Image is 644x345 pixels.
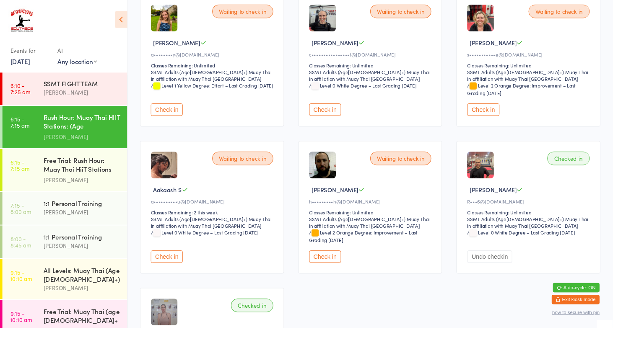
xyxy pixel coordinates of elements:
div: Checked in [243,314,287,328]
div: SSMT Adults (Age[DEMOGRAPHIC_DATA]+) Muay Thai in affiliation with Muay Thai [GEOGRAPHIC_DATA] [325,227,456,241]
span: [PERSON_NAME] [493,41,543,49]
img: image1662338422.png [491,5,519,33]
span: / Level 0 White Degree – Last Grading [DATE] [325,86,438,93]
div: Classes Remaining: Unlimited [325,65,456,72]
span: [PERSON_NAME] [161,41,210,49]
div: Classes Remaining: Unlimited [325,219,456,227]
div: [PERSON_NAME] [46,184,127,194]
button: Check in [491,109,525,122]
div: Classes Remaining: Unlimited [158,65,290,72]
div: R•••6@[DOMAIN_NAME] [491,208,622,215]
div: Classes Remaining: Unlimited [491,219,622,227]
span: Aakaash S [161,195,191,204]
div: c••••••••••••••••f@[DOMAIN_NAME] [325,54,456,61]
div: Free Trial: Muay Thai (age [DEMOGRAPHIC_DATA]+ years) [46,322,127,343]
div: [PERSON_NAME] [46,298,127,307]
time: 8:00 - 8:45 am [11,247,33,261]
span: / Level 0 White Degree – Last Grading [DATE] [491,241,604,248]
button: Exit kiosk mode [580,310,630,320]
time: 6:15 - 7:15 am [11,167,31,180]
span: / Level 1 Yellow Degree: Effort – Last Grading [DATE] [158,86,287,93]
div: Waiting to check in [223,5,287,19]
button: Check in [158,263,192,276]
img: image1759139138.png [325,5,353,33]
div: At [60,46,102,60]
div: Any location [60,60,102,69]
div: Checked in [575,160,620,174]
time: 7:15 - 8:00 am [11,212,33,226]
span: [PERSON_NAME] [327,195,377,204]
time: 9:15 - 10:10 am [11,326,34,339]
time: 6:10 - 7:25 am [11,87,32,100]
div: a••••••••••u@[DOMAIN_NAME] [158,208,290,215]
time: 6:15 - 7:15 am [11,122,31,135]
div: [PERSON_NAME] [46,93,127,102]
a: [DATE] [11,60,31,69]
div: Rush Hour: Muay Thai HIIT Stations: (Age [DEMOGRAPHIC_DATA]+) [46,118,127,139]
button: Auto-cycle: ON [581,297,630,307]
div: SSMT Adults (Age[DEMOGRAPHIC_DATA]+) Muay Thai in affiliation with Muay Thai [GEOGRAPHIC_DATA] [325,72,456,86]
div: SSMT Adults (Age[DEMOGRAPHIC_DATA]+) Muay Thai in affiliation with Muay Thai [GEOGRAPHIC_DATA] [158,72,290,86]
div: [PERSON_NAME] [46,253,127,263]
button: how to secure with pin [580,325,630,331]
span: [PERSON_NAME] [327,41,377,49]
div: Events for [11,46,52,60]
button: Undo checkin [491,263,538,276]
div: a••••••••y@[DOMAIN_NAME] [158,54,290,61]
a: 9:15 -10:10 amAll Levels: Muay Thai (Age [DEMOGRAPHIC_DATA]+)[PERSON_NAME] [3,272,134,314]
a: 6:15 -7:15 amRush Hour: Muay Thai HIIT Stations: (Age [DEMOGRAPHIC_DATA]+)[PERSON_NAME] [3,111,134,156]
img: image1742932191.png [158,314,187,342]
div: SSMT Adults (Age[DEMOGRAPHIC_DATA]+) Muay Thai in affiliation with Muay Thai [GEOGRAPHIC_DATA] [158,227,290,241]
span: [PERSON_NAME] [493,195,543,204]
div: Waiting to check in [223,160,287,174]
button: Check in [325,109,358,122]
span: / Level 0 White Degree – Last Grading [DATE] [158,241,272,248]
div: Classes Remaining: Unlimited [491,65,622,72]
div: [PERSON_NAME] [46,139,127,149]
div: h•••••••••h@[DOMAIN_NAME] [325,208,456,215]
img: image1750239805.png [158,5,187,33]
img: image1716916334.png [158,160,187,188]
div: All Levels: Muay Thai (Age [DEMOGRAPHIC_DATA]+) [46,279,127,298]
img: image1611566463.png [325,160,353,188]
time: 9:15 - 10:10 am [11,283,34,296]
div: SSMT Adults (Age[DEMOGRAPHIC_DATA]+) Muay Thai in affiliation with Muay Thai [GEOGRAPHIC_DATA] [491,72,622,86]
div: s•••••••••••e@[DOMAIN_NAME] [491,54,622,61]
div: 1:1 Personal Training [46,209,127,218]
a: 8:00 -8:45 am1:1 Personal Training[PERSON_NAME] [3,237,134,271]
div: SSMT Adults (Age[DEMOGRAPHIC_DATA]+) Muay Thai in affiliation with Muay Thai [GEOGRAPHIC_DATA] [491,227,622,241]
button: Check in [158,109,192,122]
div: 1:1 Personal Training [46,244,127,253]
div: [PERSON_NAME] [46,218,127,228]
div: Classes Remaining: 2 this week [158,219,290,227]
a: 6:10 -7:25 amSSMT FIGHT TEAM[PERSON_NAME] [3,76,134,111]
a: 7:15 -8:00 am1:1 Personal Training[PERSON_NAME] [3,202,134,236]
div: Waiting to check in [389,160,453,174]
button: Check in [325,263,358,276]
img: image1754559845.png [491,160,519,188]
div: SSMT FIGHT TEAM [46,83,127,93]
a: 6:15 -7:15 amFree Trial: Rush Hour: Muay Thai HiiT Stations (a...[PERSON_NAME] [3,157,134,201]
div: Waiting to check in [389,5,453,19]
img: Southside Muay Thai & Fitness [8,6,37,38]
div: Free Trial: Rush Hour: Muay Thai HiiT Stations (a... [46,164,127,184]
div: Waiting to check in [556,5,620,19]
